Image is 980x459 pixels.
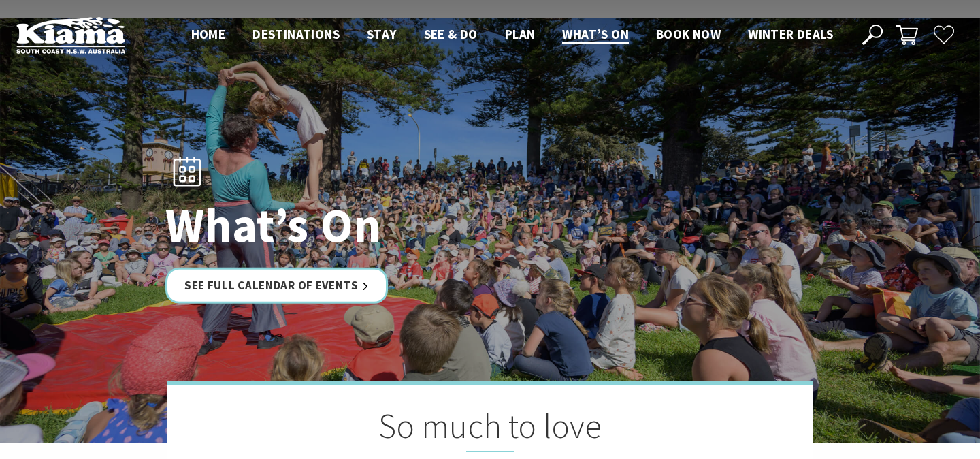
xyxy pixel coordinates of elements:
h1: What’s On [165,199,550,251]
span: What’s On [562,26,629,42]
nav: Main Menu [178,24,847,46]
h2: So much to love [235,406,745,452]
span: See & Do [424,26,478,42]
a: See Full Calendar of Events [165,268,388,304]
span: Winter Deals [748,26,833,42]
span: Destinations [252,26,340,42]
span: Plan [505,26,536,42]
span: Book now [656,26,721,42]
span: Home [191,26,226,42]
span: Stay [367,26,397,42]
img: Kiama Logo [16,16,125,54]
